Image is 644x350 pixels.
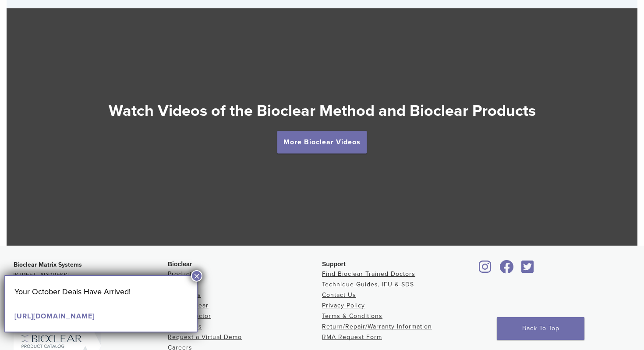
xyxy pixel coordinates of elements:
span: Support [322,261,346,268]
a: Request a Virtual Demo [168,333,242,341]
h2: Watch Videos of the Bioclear Method and Bioclear Products [7,100,637,121]
a: Bioclear [496,265,517,274]
strong: Bioclear Matrix Systems [14,261,82,268]
span: Bioclear [168,261,192,268]
a: Technique Guides, IFU & SDS [322,281,414,288]
a: Products [168,270,195,278]
a: Bioclear [518,265,537,274]
a: Contact Us [322,291,356,299]
p: Your October Deals Have Arrived! [14,285,188,298]
a: More Bioclear Videos [277,131,367,154]
p: [STREET_ADDRESS] Tacoma, WA 98409 [PHONE_NUMBER] [14,260,168,302]
a: [URL][DOMAIN_NAME] [14,312,95,321]
a: Bioclear [476,265,495,274]
a: RMA Request Form [322,333,382,341]
a: Privacy Policy [322,302,365,309]
a: Back To Top [497,317,584,340]
a: Terms & Conditions [322,312,382,320]
button: Close [191,270,202,282]
a: Return/Repair/Warranty Information [322,323,432,330]
a: Find Bioclear Trained Doctors [322,270,415,278]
